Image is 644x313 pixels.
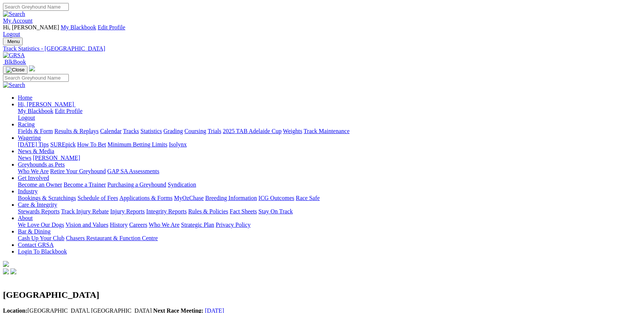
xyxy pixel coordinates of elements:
[216,222,251,228] a: Privacy Policy
[50,168,106,174] a: Retire Your Greyhound
[18,175,49,181] a: Get Involved
[188,208,228,214] a: Rules & Policies
[169,141,187,148] a: Isolynx
[65,222,108,228] a: Vision and Values
[3,24,641,38] div: My Account
[61,24,96,30] a: My Blackbook
[3,52,25,59] img: GRSA
[18,101,74,107] span: Hi, [PERSON_NAME]
[18,148,54,154] a: News & Media
[6,67,25,73] img: Close
[18,181,641,188] div: Get Involved
[18,128,53,134] a: Fields & Form
[129,222,147,228] a: Careers
[230,208,257,214] a: Fact Sheets
[3,17,33,24] a: My Account
[3,261,9,267] img: logo-grsa-white.png
[207,128,221,134] a: Trials
[18,94,32,101] a: Home
[100,128,122,134] a: Calendar
[3,31,20,37] a: Logout
[3,66,28,74] button: Toggle navigation
[18,161,65,168] a: Greyhounds as Pets
[77,141,106,148] a: How To Bet
[55,108,83,114] a: Edit Profile
[18,108,641,121] div: Hi, [PERSON_NAME]
[141,128,162,134] a: Statistics
[18,222,641,228] div: About
[18,121,35,128] a: Racing
[18,135,41,141] a: Wagering
[10,268,16,274] img: twitter.svg
[119,195,173,201] a: Applications & Forms
[66,235,158,241] a: Chasers Restaurant & Function Centre
[3,38,23,45] button: Toggle navigation
[18,248,67,255] a: Login To Blackbook
[107,141,167,148] a: Minimum Betting Limits
[3,45,641,52] a: Track Statistics - [GEOGRAPHIC_DATA]
[18,141,641,148] div: Wagering
[107,168,160,174] a: GAP SA Assessments
[50,141,75,148] a: SUREpick
[18,181,62,188] a: Become an Owner
[18,168,641,175] div: Greyhounds as Pets
[18,114,35,121] a: Logout
[18,168,49,174] a: Who We Are
[18,195,641,201] div: Industry
[107,181,166,188] a: Purchasing a Greyhound
[296,195,319,201] a: Race Safe
[18,222,64,228] a: We Love Our Dogs
[3,82,25,88] img: Search
[174,195,204,201] a: MyOzChase
[33,155,80,161] a: [PERSON_NAME]
[149,222,180,228] a: Who We Are
[18,215,33,221] a: About
[181,222,214,228] a: Strategic Plan
[304,128,350,134] a: Track Maintenance
[168,181,196,188] a: Syndication
[18,188,38,194] a: Industry
[64,181,106,188] a: Become a Trainer
[18,128,641,135] div: Racing
[18,141,49,148] a: [DATE] Tips
[205,195,257,201] a: Breeding Information
[3,3,69,11] input: Search
[18,155,641,161] div: News & Media
[18,195,76,201] a: Bookings & Scratchings
[3,11,25,17] img: Search
[283,128,302,134] a: Weights
[61,208,109,214] a: Track Injury Rebate
[3,290,641,300] h2: [GEOGRAPHIC_DATA]
[18,208,59,214] a: Stewards Reports
[258,195,294,201] a: ICG Outcomes
[223,128,281,134] a: 2025 TAB Adelaide Cup
[18,235,641,242] div: Bar & Dining
[18,208,641,215] div: Care & Integrity
[4,59,26,65] span: BlkBook
[164,128,183,134] a: Grading
[184,128,206,134] a: Coursing
[3,24,59,30] span: Hi, [PERSON_NAME]
[54,128,99,134] a: Results & Replays
[77,195,118,201] a: Schedule of Fees
[110,222,128,228] a: History
[123,128,139,134] a: Tracks
[7,39,20,44] span: Menu
[29,65,35,71] img: logo-grsa-white.png
[258,208,293,214] a: Stay On Track
[18,108,54,114] a: My Blackbook
[18,228,51,235] a: Bar & Dining
[3,59,26,65] a: BlkBook
[98,24,125,30] a: Edit Profile
[18,235,64,241] a: Cash Up Your Club
[146,208,187,214] a: Integrity Reports
[18,101,75,107] a: Hi, [PERSON_NAME]
[18,155,31,161] a: News
[3,74,69,82] input: Search
[18,242,54,248] a: Contact GRSA
[3,268,9,274] img: facebook.svg
[18,201,57,208] a: Care & Integrity
[110,208,145,214] a: Injury Reports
